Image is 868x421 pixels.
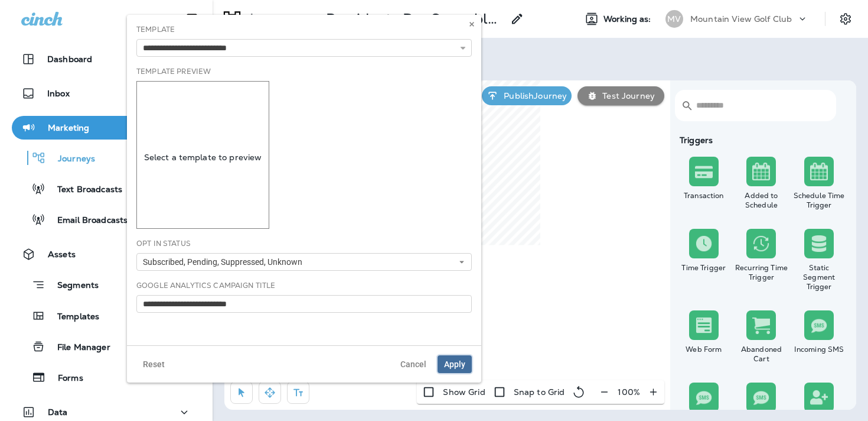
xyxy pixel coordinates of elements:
[12,272,201,297] button: Segments
[690,14,792,24] p: Mountain View Golf Club
[400,360,426,368] span: Cancel
[792,345,846,354] div: Incoming SMS
[46,373,83,384] p: Forms
[12,82,201,105] button: Inbox
[618,387,640,397] p: 100 %
[677,191,730,200] div: Transaction
[45,342,110,354] p: File Manager
[48,250,76,259] p: Assets
[12,145,201,170] button: Journeys
[175,7,208,31] button: Collapse Sidebar
[136,281,275,290] label: Google Analytics Campaign Title
[12,47,201,71] button: Dashboard
[143,257,307,267] span: Subscribed, Pending, Suppressed, Unknown
[12,303,201,328] button: Templates
[735,345,788,364] div: Abandoned Cart
[136,67,211,76] label: Template Preview
[47,89,70,98] p: Inbox
[12,176,201,201] button: Text Broadcasts
[675,135,848,145] div: Triggers
[302,10,312,28] p: >
[735,191,788,210] div: Added to Schedule
[143,360,165,368] span: Reset
[792,263,846,292] div: Static Segment Trigger
[12,365,201,390] button: Forms
[394,355,433,373] button: Cancel
[12,242,201,266] button: Assets
[48,407,68,417] p: Data
[47,54,92,64] p: Dashboard
[12,207,201,232] button: Email Broadcasts
[45,280,99,292] p: Segments
[46,154,95,165] p: Journeys
[45,215,128,226] p: Email Broadcasts
[444,360,465,368] span: Apply
[136,355,171,373] button: Reset
[514,387,565,397] p: Snap to Grid
[677,263,730,273] div: Time Trigger
[835,8,856,30] button: Settings
[45,312,99,323] p: Templates
[603,14,654,24] span: Working as:
[482,86,572,105] button: PublishJourney
[12,334,201,359] button: File Manager
[792,191,846,210] div: Schedule Time Trigger
[443,387,485,397] p: Show Grid
[665,10,683,28] div: MV
[45,184,122,196] p: Text Broadcasts
[136,25,175,34] label: Template
[242,10,302,28] p: Journey
[136,239,191,248] label: Opt In Status
[438,355,472,373] button: Apply
[326,10,503,28] p: Presidents Day Scramble - 2025 - 2/16 Copy
[598,91,655,101] p: Test Journey
[48,123,89,132] p: Marketing
[12,116,201,140] button: Marketing
[137,153,269,162] p: Select a template to preview
[735,263,788,282] div: Recurring Time Trigger
[577,86,664,105] button: Test Journey
[677,345,730,354] div: Web Form
[136,253,472,271] button: Subscribed, Pending, Suppressed, Unknown
[499,91,567,101] p: Publish Journey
